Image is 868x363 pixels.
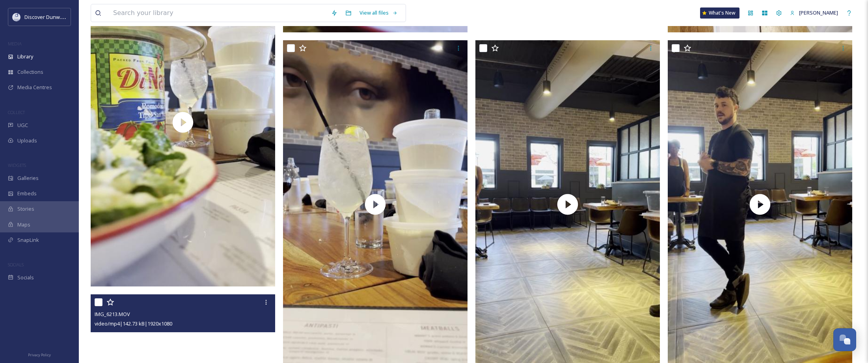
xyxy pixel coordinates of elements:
[17,53,33,60] span: Library
[799,9,838,16] span: [PERSON_NAME]
[95,320,172,327] span: video/mp4 | 142.73 kB | 1920 x 1080
[24,13,72,21] span: Discover Dunwoody
[17,122,28,129] span: UGC
[17,205,34,213] span: Stories
[95,311,130,318] span: IMG_6213.MOV
[17,137,37,144] span: Uploads
[17,236,39,244] span: SnapLink
[17,190,37,197] span: Embeds
[28,350,51,359] a: Privacy Policy
[17,174,39,182] span: Galleries
[700,7,739,19] a: What's New
[8,41,22,47] span: MEDIA
[17,68,43,76] span: Collections
[833,328,856,351] button: Open Chat
[8,262,24,268] span: SOCIALS
[8,162,26,168] span: WIDGETS
[28,352,51,357] span: Privacy Policy
[8,109,25,115] span: COLLECT
[17,274,34,281] span: Socials
[786,5,842,21] a: [PERSON_NAME]
[13,13,20,21] img: 696246f7-25b9-4a35-beec-0db6f57a4831.png
[356,5,402,21] a: View all files
[17,84,52,91] span: Media Centres
[109,4,327,22] input: Search your library
[17,221,30,228] span: Maps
